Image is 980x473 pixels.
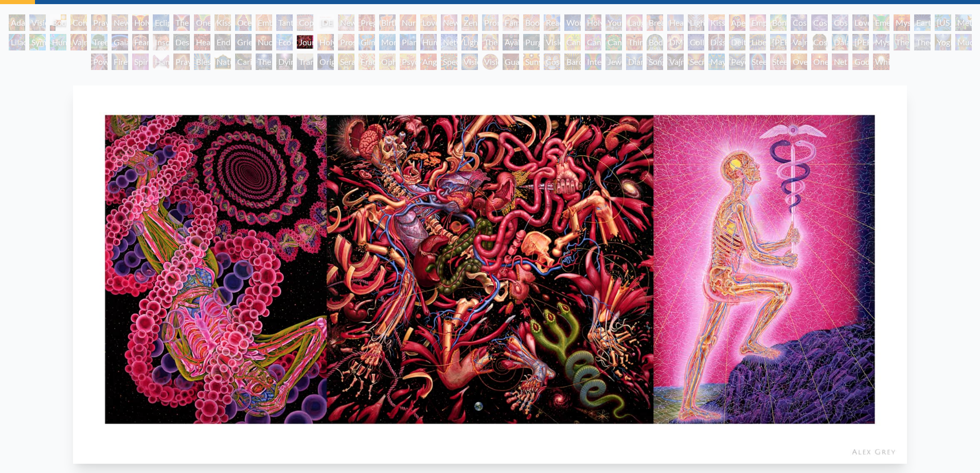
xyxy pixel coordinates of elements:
div: Cosmic Lovers [832,14,848,31]
div: Body/Mind as a Vibratory Field of Energy [647,34,663,50]
div: Hands that See [153,54,169,70]
div: Insomnia [153,34,169,50]
div: Glimpsing the Empyrean [359,34,375,50]
div: Oversoul [791,54,807,70]
div: Godself [852,54,869,70]
div: Aperture [729,14,745,31]
div: Sunyata [523,54,540,70]
div: Dissectional Art for Tool's Lateralus CD [708,34,725,50]
div: Vajra Guru [791,34,807,50]
div: Reading [544,14,560,31]
div: Young & Old [605,14,622,31]
div: Transfiguration [297,54,313,70]
div: Tree & Person [91,34,108,50]
div: Dying [276,54,293,70]
div: Grieving [235,34,252,50]
div: Psychomicrograph of a Fractal Paisley Cherub Feather Tip [400,54,416,70]
div: Lightworker [461,34,478,50]
div: Spectral Lotus [441,54,457,70]
div: New Family [441,14,457,31]
div: Diamond Being [626,54,643,70]
div: [PERSON_NAME] [770,34,787,50]
div: Gaia [112,34,128,50]
div: Cosmic Artist [811,14,828,31]
div: Liberation Through Seeing [750,34,766,50]
div: Adam & Eve [9,14,25,31]
div: Zena Lotus [461,14,478,31]
div: Boo-boo [523,14,540,31]
div: Steeplehead 2 [770,54,787,70]
div: Ayahuasca Visitation [503,34,519,50]
div: Cosmic Creativity [791,14,807,31]
div: Mysteriosa 2 [894,14,910,31]
div: Lightweaver [688,14,704,31]
div: One Taste [194,14,210,31]
div: New Man New Woman [112,14,128,31]
div: Peyote Being [729,54,745,70]
div: Monochord [379,34,396,50]
div: White Light [873,54,889,70]
div: Family [503,14,519,31]
div: One [811,54,828,70]
div: Networks [441,34,457,50]
div: Planetary Prayers [400,34,416,50]
div: Angel Skin [420,54,437,70]
div: Kissing [215,14,231,31]
div: Visionary Origin of Language [29,14,46,31]
div: Seraphic Transport Docking on the Third Eye [338,54,354,70]
div: Song of Vajra Being [647,54,663,70]
div: Promise [482,14,498,31]
div: Ocean of Love Bliss [235,14,252,31]
div: Lilacs [9,34,25,50]
div: Bardo Being [564,54,581,70]
div: Earth Energies [914,14,931,31]
div: Emerald Grail [873,14,889,31]
div: Dalai Lama [832,34,848,50]
div: Steeplehead 1 [750,54,766,70]
div: Purging [523,34,540,50]
div: Firewalking [112,54,128,70]
div: Collective Vision [688,34,704,50]
div: Praying [91,14,108,31]
div: Mayan Being [708,54,725,70]
div: [PERSON_NAME] [852,34,869,50]
div: The Soul Finds It's Way [256,54,272,70]
div: Pregnancy [359,14,375,31]
div: Mystic Eye [873,34,889,50]
div: Newborn [338,14,354,31]
div: Birth [379,14,396,31]
div: Vajra Horse [70,34,87,50]
div: Breathing [647,14,663,31]
div: Blessing Hand [194,54,210,70]
div: Symbiosis: Gall Wasp & Oak Tree [29,34,46,50]
div: Healing [667,14,684,31]
div: Nursing [400,14,416,31]
div: Metamorphosis [955,14,972,31]
div: Power to the Peaceful [91,54,108,70]
div: Journey of the Wounded Healer [297,34,313,50]
div: [DEMOGRAPHIC_DATA] Embryo [317,14,334,31]
div: Embracing [256,14,272,31]
div: Eco-Atlas [276,34,293,50]
div: Secret Writing Being [688,54,704,70]
div: Mudra [955,34,972,50]
div: Body, Mind, Spirit [50,14,66,31]
div: Cosmic [DEMOGRAPHIC_DATA] [811,34,828,50]
div: Contemplation [70,14,87,31]
div: Despair [173,34,190,50]
div: Eclipse [153,14,169,31]
div: Praying Hands [173,54,190,70]
div: Cosmic Elf [544,54,560,70]
div: Vajra Being [667,54,684,70]
div: Cannabis Sutra [585,34,601,50]
div: Yogi & the Möbius Sphere [935,34,951,50]
div: Theologue [914,34,931,50]
div: Wonder [564,14,581,31]
div: Love is a Cosmic Force [852,14,869,31]
div: Net of Being [832,54,848,70]
div: Prostration [338,34,354,50]
div: Holy Fire [317,34,334,50]
div: Cannabacchus [605,34,622,50]
div: Interbeing [585,54,601,70]
div: Empowerment [750,14,766,31]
